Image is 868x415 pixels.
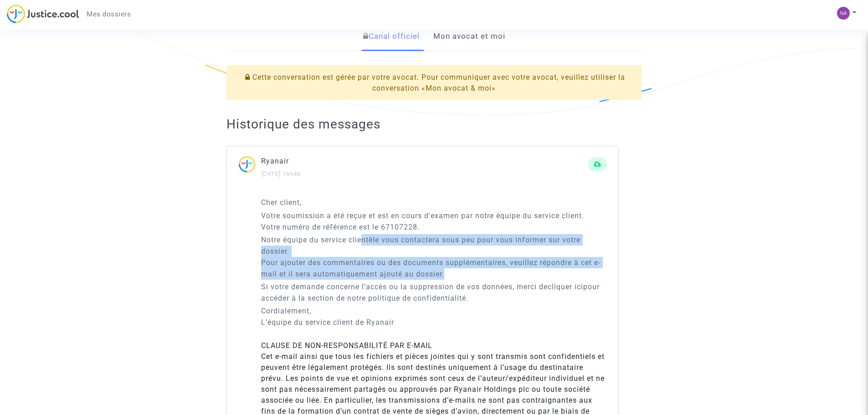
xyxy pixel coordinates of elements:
p: Notre équipe du service clientèle vous contactera sous peu pour vous informer sur votre dossier. ... [261,234,607,280]
img: ... [238,155,261,179]
p: Cordialement, L’équipe du service client de Ryanair [261,305,607,328]
a: Mon avocat et moi [433,21,505,51]
p: Cher client, [261,197,607,208]
p: Si votre demande concerne l’accès ou la suppression de vos données, merci de pour accéder à la se... [261,281,607,304]
a: cliquer ici [548,282,583,291]
div: Cette conversation est gérée par votre avocat. Pour communiquer avec votre avocat, veuillez utili... [226,65,642,100]
a: Mes dossiers [79,7,138,21]
h2: Historique des messages [226,116,642,132]
small: [DATE] 16h46 [261,170,301,177]
a: Canal officiel [363,21,420,51]
p: Ryanair [261,155,588,167]
img: jc-logo.svg [7,5,79,23]
span: Mes dossiers [87,10,131,18]
p: Votre soumission a été reçue et est en cours d'examen par notre équipe du service client. Votre n... [261,210,607,233]
img: 430f47647b85bce5b69c6b8718201d5e [837,7,850,20]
